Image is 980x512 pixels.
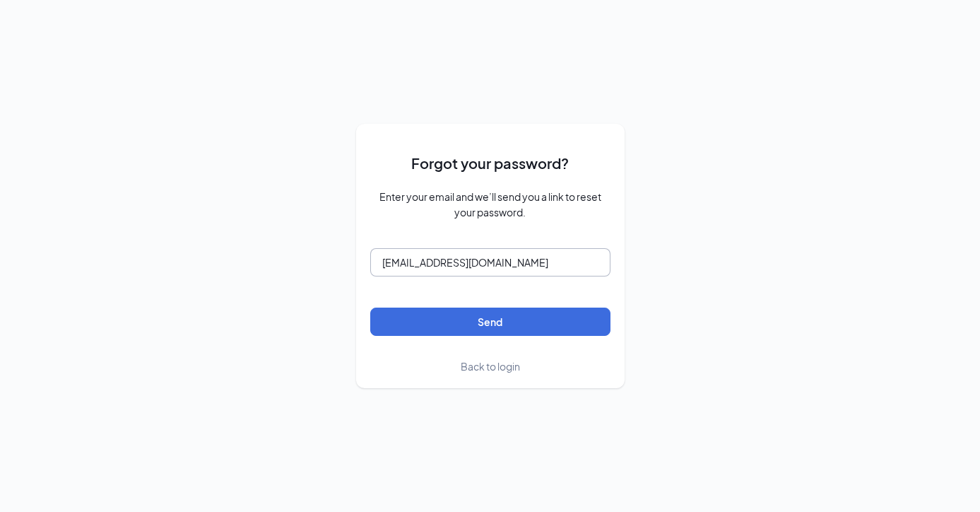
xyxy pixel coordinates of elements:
span: Back to login [461,360,520,373]
a: Back to login [461,359,520,374]
span: Forgot your password? [411,152,569,174]
span: Enter your email and we’ll send you a link to reset your password. [370,189,610,220]
input: Email [370,248,610,277]
button: Send [370,308,610,336]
